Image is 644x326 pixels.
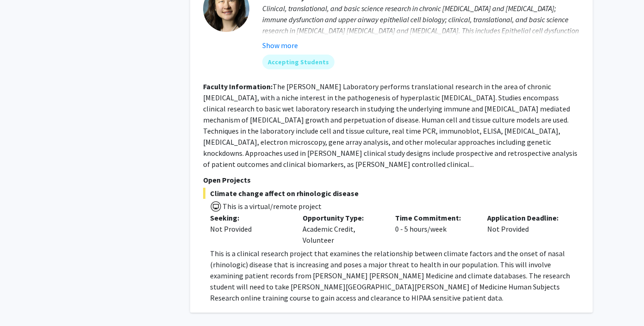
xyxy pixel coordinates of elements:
[296,212,388,246] div: Academic Credit, Volunteer
[203,174,580,185] p: Open Projects
[210,248,580,303] p: This is a clinical research project that examines the relationship between climate factors and th...
[303,212,381,223] p: Opportunity Type:
[210,212,289,223] p: Seeking:
[203,82,577,169] fg-read-more: The [PERSON_NAME] Laboratory performs translational research in the area of chronic [MEDICAL_DATA...
[7,284,39,319] iframe: Chat
[487,212,566,223] p: Application Deadline:
[388,212,481,246] div: 0 - 5 hours/week
[203,82,272,91] b: Faculty Information:
[203,188,580,199] span: Climate change affect on rhinologic disease
[480,212,573,246] div: Not Provided
[395,212,474,223] p: Time Commitment:
[262,3,580,58] div: Clinical, translational, and basic science research in chronic [MEDICAL_DATA] and [MEDICAL_DATA];...
[262,40,298,51] button: Show more
[210,223,289,234] div: Not Provided
[222,202,322,211] span: This is a virtual/remote project
[262,55,334,69] mat-chip: Accepting Students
